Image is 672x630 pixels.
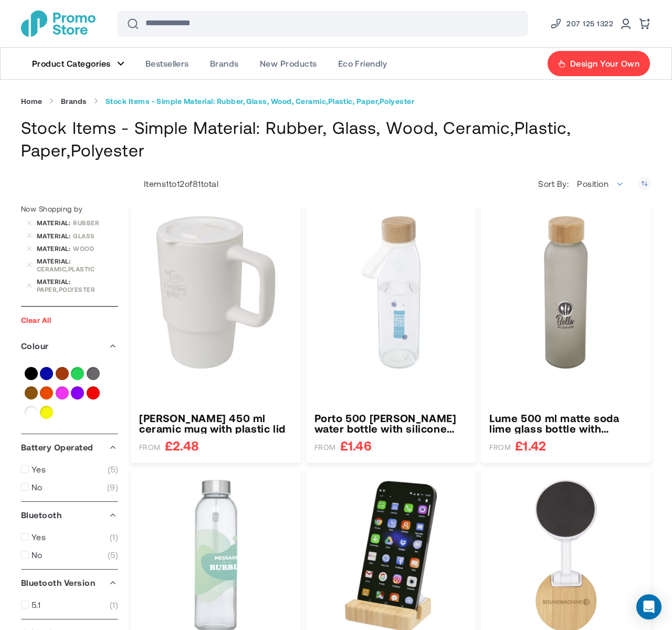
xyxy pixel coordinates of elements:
[21,116,651,161] h1: Stock Items - Simple Material: Rubber, Glass, Wood, Ceramic,Plastic, Paper,Polyester
[87,386,100,400] a: Red
[21,532,118,542] a: Yes 1
[338,58,387,69] span: Eco Friendly
[37,265,118,272] div: Ceramic,Plastic
[131,178,218,189] p: Items to of total
[31,550,43,560] span: No
[87,367,100,380] a: Grey
[489,216,643,369] img: Lume 500 ml matte soda lime glass bottle with bamboo lid
[139,443,161,452] span: FROM
[31,482,43,492] span: No
[538,178,571,189] label: Sort By
[21,97,43,106] a: Home
[260,58,317,69] span: New Products
[570,58,639,69] span: Design Your Own
[135,48,199,79] a: Bestsellers
[489,413,643,434] a: Lume 500 ml matte soda lime glass bottle with bamboo lid
[106,97,414,106] strong: Stock Items - Simple Material: Rubber, Glass, Wood, Ceramic,Plastic, Paper,Polyester
[210,58,239,69] span: Brands
[37,219,73,226] span: Material
[550,17,613,30] a: Phone
[31,464,46,475] span: Yes
[21,482,118,492] a: No 9
[21,333,118,359] div: Colour
[31,600,40,610] span: 5.1
[328,48,398,79] a: Eco Friendly
[21,570,118,596] div: Bluetooth Version
[32,58,111,69] span: Product Categories
[120,11,145,36] button: Search
[61,97,87,106] a: Brands
[37,245,73,252] span: Material
[314,216,468,369] img: Porto 500 ml glass water bottle with silicone handle and bamboo lid
[26,262,33,268] a: Remove Material Ceramic,Plastic
[25,406,38,419] a: White
[37,257,73,265] span: Material
[577,178,608,188] span: Position
[340,439,372,452] span: £1.46
[638,177,651,190] a: Set Descending Direction
[25,367,38,380] a: Black
[139,413,292,434] a: Carter 450 ml ceramic mug with plastic lid
[56,367,69,380] a: Brown
[21,434,118,460] div: Battery Operated
[249,48,328,79] a: New Products
[37,278,73,285] span: Material
[145,58,189,69] span: Bestsellers
[108,550,118,560] span: 5
[26,245,33,251] a: Remove Material Wood
[636,594,661,619] div: Open Intercom Messenger
[26,282,33,289] a: Remove Material Paper,Polyester
[314,443,336,452] span: FROM
[107,482,118,492] span: 9
[40,406,53,419] a: Yellow
[571,173,630,194] span: Position
[40,386,53,400] a: Orange
[547,50,650,77] a: Design Your Own
[566,17,613,30] span: 207 125 1322
[177,178,185,188] span: 12
[21,10,96,37] a: store logo
[37,232,73,239] span: Material
[73,245,118,252] div: Wood
[73,219,118,226] div: Rubber
[22,48,135,79] a: Product Categories
[21,502,118,528] div: Bluetooth
[56,386,69,400] a: Pink
[71,386,84,400] a: Purple
[199,48,249,79] a: Brands
[31,532,46,542] span: Yes
[40,367,53,380] a: Blue
[26,233,33,239] a: Remove Material Glass
[108,464,118,475] span: 5
[21,600,118,610] a: 5.1 1
[21,316,51,324] a: Clear All
[26,219,33,226] a: Remove Material Rubber
[139,216,292,369] img: Carter 450 ml ceramic mug with plastic lid
[21,204,82,213] span: Now Shopping by
[165,439,199,452] span: £2.48
[515,439,546,452] span: £1.42
[21,10,96,37] img: Promotional Merchandise
[166,178,169,188] span: 1
[71,367,84,380] a: Green
[37,286,118,293] div: Paper,Polyester
[489,443,511,452] span: FROM
[314,413,468,434] h3: Porto 500 [PERSON_NAME] water bottle with silicone handle and bamboo lid
[314,413,468,434] a: Porto 500 ml glass water bottle with silicone handle and bamboo lid
[110,532,118,542] span: 1
[139,413,292,434] h3: [PERSON_NAME] 450 ml ceramic mug with plastic lid
[21,464,118,475] a: Yes 5
[21,550,118,560] a: No 5
[25,386,38,400] a: Natural
[110,600,118,610] span: 1
[73,232,118,239] div: Glass
[193,178,201,188] span: 81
